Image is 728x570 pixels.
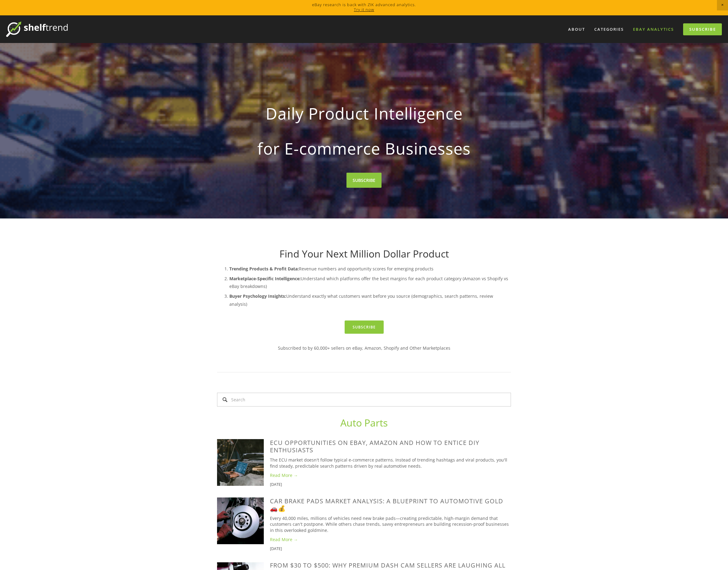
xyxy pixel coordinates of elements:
img: ECU Opportunities on eBay, Amazon and How to Entice DIY Enthusiasts [217,439,264,486]
img: Car Brake Pads Market Analysis: A Blueprint to Automotive Gold 🚗💰 [217,497,264,544]
a: Subscribe [683,23,722,35]
a: ECU Opportunities on eBay, Amazon and How to Entice DIY Enthusiasts [270,438,479,454]
a: Auto Parts [340,416,388,429]
a: Car Brake Pads Market Analysis: A Blueprint to Automotive Gold 🚗💰 [217,497,270,544]
a: SUBSCRIBE [346,173,382,188]
a: ECU Opportunities on eBay, Amazon and How to Entice DIY Enthusiasts [217,439,270,486]
p: Understand which platforms offer the best margins for each product category (Amazon vs Shopify vs... [229,275,511,290]
p: Understand exactly what customers want before you source (demographics, search patterns, review a... [229,292,511,308]
a: eBay Analytics [629,24,678,34]
strong: Buyer Psychology Insights: [229,293,286,299]
p: Revenue numbers and opportunity scores for emerging products [229,265,511,273]
input: Search [217,393,511,407]
time: [DATE] [270,546,282,551]
h1: Find Your Next Million Dollar Product [217,248,511,260]
strong: Marketplace-Specific Intelligence: [229,276,301,281]
a: Read More → [270,537,511,543]
a: About [564,24,589,34]
p: Every 40,000 miles, millions of vehicles need new brake pads—creating predictable, high-margin de... [270,515,511,533]
strong: Daily Product Intelligence [227,99,501,128]
div: Categories [590,24,628,34]
strong: for E-commerce Businesses [227,134,501,163]
time: [DATE] [270,482,282,487]
p: Subscribed to by 60,000+ sellers on eBay, Amazon, Shopify and Other Marketplaces [217,344,511,352]
a: Car Brake Pads Market Analysis: A Blueprint to Automotive Gold 🚗💰 [270,497,503,513]
p: The ECU market doesn't follow typical e-commerce patterns. Instead of trending hashtags and viral... [270,457,511,469]
a: Read More → [270,472,511,478]
strong: Trending Products & Profit Data: [229,266,299,272]
a: Try it now [354,7,374,12]
a: Subscribe [345,320,384,334]
img: ShelfTrend [6,22,68,37]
